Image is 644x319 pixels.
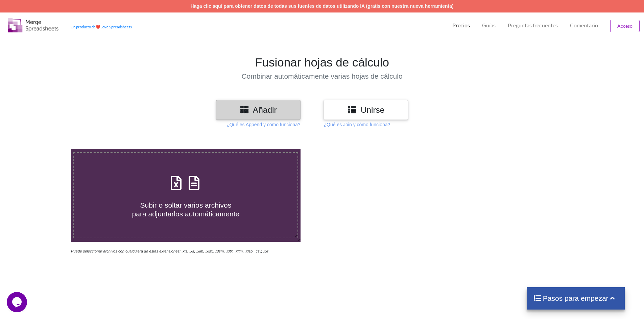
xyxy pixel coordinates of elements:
[71,25,96,29] font: Un producto de
[190,3,453,9] a: Haga clic aquí para obtener datos de todas sus fuentes de datos utilizando IA (gratis con nuestra...
[241,72,402,80] font: Combinar automáticamente varias hojas de cálculo
[482,22,496,28] font: Guías
[7,292,28,312] iframe: widget de chat
[132,210,240,218] font: para adjuntarlos automáticamente
[100,25,132,29] font: Love Spreadsheets
[508,22,558,28] font: Preguntas frecuentes
[71,25,132,29] a: Un producto decorazónLove Spreadsheets
[617,23,633,29] font: Acceso
[255,56,389,69] font: Fusionar hojas de cálculo
[610,20,640,32] button: Acceso
[96,25,100,29] font: ❤️
[8,18,58,32] img: Logo.png
[324,122,390,127] font: ¿Qué es Join y cómo funciona?
[543,294,609,302] font: Pasos para empezar
[96,25,100,29] span: corazón
[140,201,232,209] font: Subir o soltar varios archivos
[570,22,598,28] font: Comentario
[71,249,268,253] font: Puede seleccionar archivos con cualquiera de estas extensiones: .xls, .xlt, .xlm, .xlsx, .xlsm, ....
[226,122,301,127] font: ¿Qué es Append y cómo funciona?
[361,105,385,114] font: Unirse
[253,105,277,114] font: Añadir
[452,22,470,28] font: Precios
